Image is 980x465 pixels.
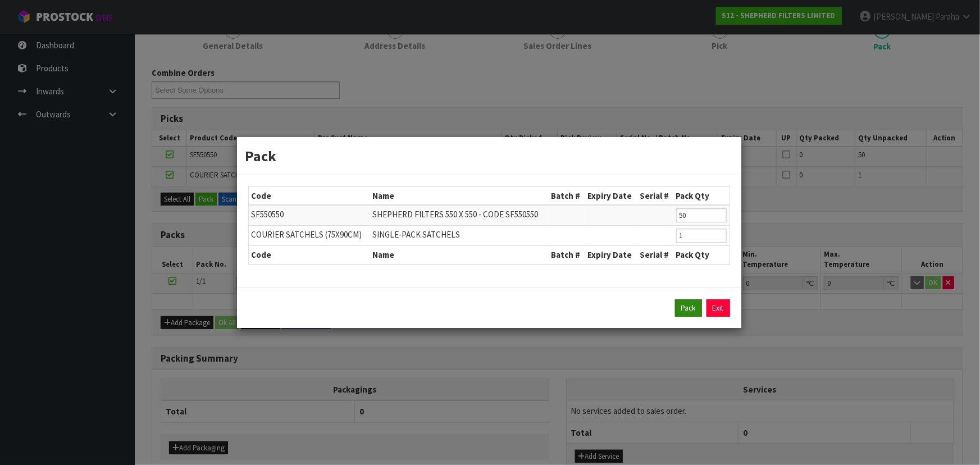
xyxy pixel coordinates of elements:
th: Batch # [548,187,585,205]
th: Pack Qty [673,187,730,205]
th: Batch # [548,246,585,264]
th: Name [370,187,548,205]
th: Serial # [637,187,673,205]
a: Exit [706,299,730,317]
h3: Pack [245,145,733,166]
th: Code [249,187,370,205]
button: Pack [675,299,702,317]
span: SHEPHERD FILTERS 550 X 550 - CODE SF550550 [372,209,538,220]
th: Expiry Date [585,246,637,264]
th: Pack Qty [673,246,730,264]
th: Expiry Date [585,187,637,205]
th: Code [249,246,370,264]
th: Name [370,246,548,264]
span: COURIER SATCHELS (75X90CM) [252,229,362,240]
span: SINGLE-PACK SATCHELS [372,229,460,240]
span: SF550550 [252,209,284,220]
th: Serial # [637,246,673,264]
